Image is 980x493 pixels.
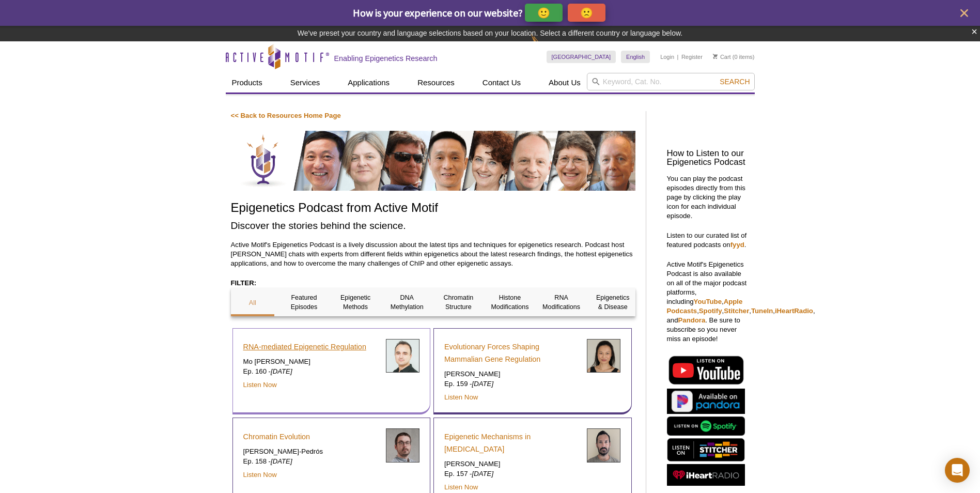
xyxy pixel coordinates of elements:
[231,298,275,307] p: All
[444,369,579,379] p: [PERSON_NAME]
[667,354,745,386] img: Listen on YouTube
[271,457,292,465] em: [DATE]
[243,430,310,443] a: Chromatin Evolution
[667,231,750,250] p: Listen to our curated list of featured podcasts on .
[667,174,750,221] p: You can play the podcast episodes directly from this page by clicking the play icon for each indi...
[341,73,396,93] a: Applications
[621,51,650,63] a: English
[667,438,745,461] img: Listen on Stitcher
[334,54,438,63] h2: Enabling Epigenetics Research
[713,53,731,60] a: Cart
[476,73,527,93] a: Contact Us
[591,293,635,312] p: Epigenetics & Disease
[677,51,679,63] li: |
[667,464,745,486] img: Listen on iHeartRadio
[667,149,750,167] h3: How to Listen to our Epigenetics Podcast
[243,471,277,479] a: Listen Now
[271,367,292,375] em: [DATE]
[231,201,635,216] h1: Epigenetics Podcast from Active Motif
[720,78,750,86] span: Search
[243,367,378,376] p: Ep. 160 -
[353,6,523,19] span: How is your experience on our website?
[444,341,579,365] a: Evolutionary Forces Shaping Mammalian Gene Regulation
[587,73,755,90] input: Keyword, Cat. No.
[226,73,269,93] a: Products
[488,293,532,312] p: Histone Modifications
[231,240,635,268] p: Active Motif's Epigenetics Podcast is a lively discussion about the latest tips and techniques fo...
[751,307,773,315] a: TuneIn
[775,307,813,315] a: iHeartRadio
[231,219,635,233] h2: Discover the stories behind the science.
[713,51,755,63] li: (0 items)
[547,51,616,63] a: [GEOGRAPHIC_DATA]
[444,459,579,469] p: [PERSON_NAME]
[472,380,494,388] em: [DATE]
[444,379,579,389] p: Ep. 159 -
[660,53,674,60] a: Login
[678,316,706,324] a: Pandora
[667,260,750,344] p: Active Motif's Epigenetics Podcast is also available on all of the major podcast platforms, inclu...
[587,339,620,373] img: Emily Wong headshot
[243,447,378,456] p: [PERSON_NAME]-Pedrós
[730,241,744,249] a: fyyd
[587,428,620,462] img: Luca Magnani headshot
[243,457,378,466] p: Ep. 158 -
[971,26,977,38] button: ×
[694,298,722,305] a: YouTube
[667,389,745,414] img: Listen on Pandora
[945,458,970,483] div: Open Intercom Messenger
[231,279,257,287] strong: FILTER:
[724,307,749,315] a: Stitcher
[243,341,366,353] a: RNA-mediated Epigenetic Regulation
[472,470,494,477] em: [DATE]
[667,298,743,315] a: Apple Podcasts
[537,6,550,19] p: 🙂
[531,34,558,58] img: Change Here
[334,293,378,312] p: Epigenetic Methods
[444,483,478,491] a: Listen Now
[444,469,579,479] p: Ep. 157 -
[411,73,461,93] a: Resources
[231,131,635,191] img: Discover the stories behind the science.
[243,357,378,366] p: Mo [PERSON_NAME]
[713,54,718,59] img: Your Cart
[282,293,326,312] p: Featured Episodes
[717,77,753,86] button: Search
[699,307,722,315] a: Spotify
[231,112,341,119] a: << Back to Resources Home Page
[444,393,478,401] a: Listen Now
[437,293,480,312] p: Chromatin Structure
[284,73,326,93] a: Services
[542,73,587,93] a: About Us
[386,428,419,462] img: Arnau Sebe Pedros headshot
[958,7,971,20] button: close
[444,430,579,455] a: Epigenetic Mechanisms in [MEDICAL_DATA]
[385,293,429,312] p: DNA Methylation
[681,53,703,60] a: Register
[243,381,277,389] a: Listen Now
[539,293,583,312] p: RNA Modifications
[667,417,745,436] img: Listen on Spotify
[580,6,593,19] p: 🙁
[386,339,419,373] img: Emily Wong headshot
